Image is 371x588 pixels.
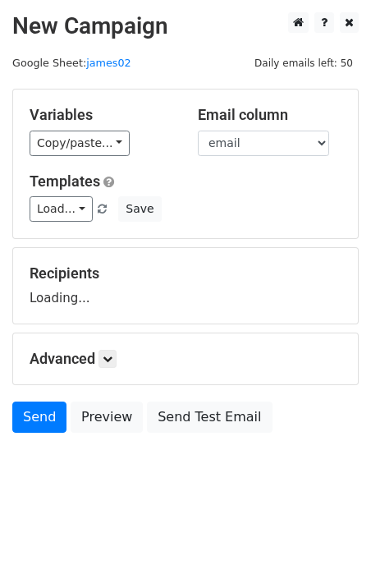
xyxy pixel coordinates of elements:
[30,264,341,283] h5: Recipients
[30,196,93,222] a: Load...
[30,264,341,307] div: Loading...
[249,57,359,69] a: Daily emails left: 50
[12,402,66,433] a: Send
[118,196,161,222] button: Save
[30,350,341,368] h5: Advanced
[71,402,143,433] a: Preview
[12,12,359,40] h2: New Campaign
[30,172,100,190] a: Templates
[30,131,130,156] a: Copy/paste...
[198,106,341,124] h5: Email column
[86,57,131,69] a: james02
[12,57,131,69] small: Google Sheet:
[30,106,173,124] h5: Variables
[147,402,272,433] a: Send Test Email
[249,54,359,72] span: Daily emails left: 50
